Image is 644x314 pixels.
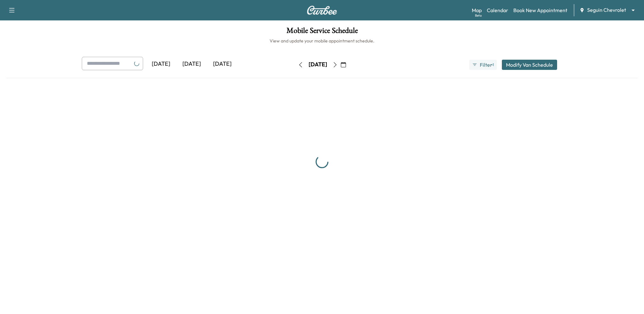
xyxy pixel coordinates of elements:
button: Modify Van Schedule [502,60,557,70]
div: Beta [475,13,482,18]
span: Seguin Chevrolet [587,6,626,14]
div: [DATE] [207,57,238,71]
button: Filter●1 [469,60,497,70]
span: ● [491,63,493,66]
h6: View and update your mobile appointment schedule. [6,38,638,44]
a: MapBeta [472,6,482,14]
span: 1 [493,62,494,67]
a: Book New Appointment [513,6,567,14]
img: Curbee Logo [307,6,337,15]
h1: Mobile Service Schedule [6,27,638,38]
div: [DATE] [309,61,327,69]
a: Calendar [487,6,508,14]
div: [DATE] [176,57,207,71]
div: [DATE] [146,57,176,71]
span: Filter [480,61,491,69]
